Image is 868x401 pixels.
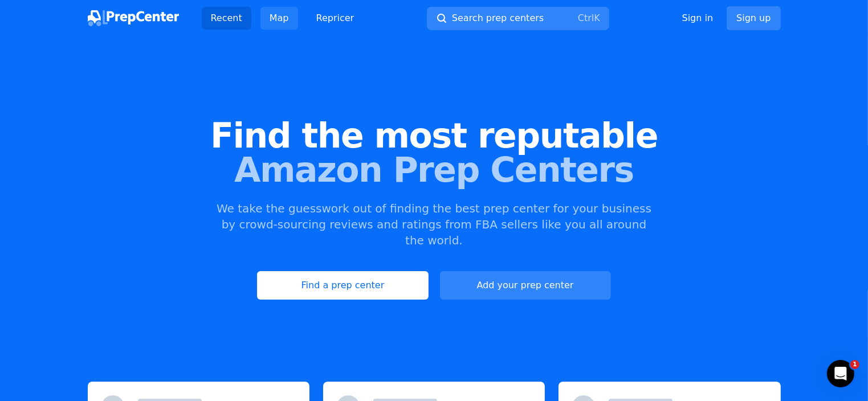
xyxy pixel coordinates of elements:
span: Find the most reputable [18,118,850,153]
a: Find a prep center [257,271,428,300]
span: Search prep centers [452,11,544,25]
kbd: Ctrl [578,13,594,23]
span: 1 [850,360,859,369]
iframe: Intercom live chat [827,360,854,387]
a: Map [260,7,298,30]
a: Repricer [307,7,364,30]
a: Recent [202,7,251,30]
span: Amazon Prep Centers [18,153,850,187]
img: PrepCenter [88,10,179,26]
a: Sign up [727,6,780,30]
p: We take the guesswork out of finding the best prep center for your business by crowd-sourcing rev... [215,200,653,248]
a: Sign in [682,11,714,25]
kbd: K [594,13,600,23]
button: Search prep centersCtrlK [427,7,609,30]
a: Add your prep center [440,271,611,300]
